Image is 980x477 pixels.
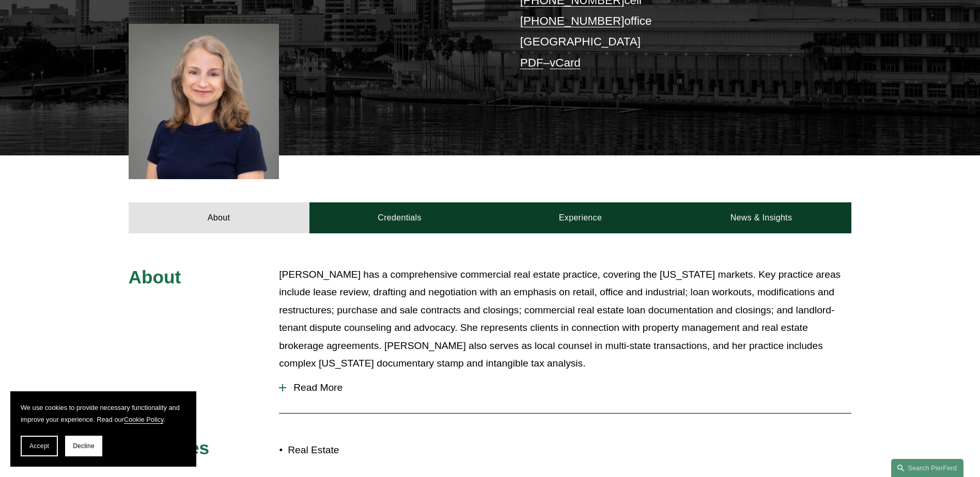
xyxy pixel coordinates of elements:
p: [PERSON_NAME] has a comprehensive commercial real estate practice, covering the [US_STATE] market... [279,266,851,373]
button: Read More [279,374,851,401]
a: Credentials [309,202,490,233]
a: [PHONE_NUMBER] [520,14,625,27]
a: Cookie Policy [124,416,164,423]
span: Decline [73,442,95,450]
a: Search this site [891,459,963,477]
a: PDF [520,56,543,69]
p: We use cookies to provide necessary functionality and improve your experience. Read our . [21,402,186,425]
a: About [129,202,309,233]
section: Cookie banner [10,391,196,467]
button: Decline [65,436,102,456]
a: Experience [490,202,671,233]
a: vCard [550,56,581,69]
span: Read More [286,382,851,393]
a: News & Insights [671,202,851,233]
p: Real Estate [288,441,490,459]
button: Accept [21,436,58,456]
span: Accept [29,442,49,450]
span: About [129,267,181,287]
